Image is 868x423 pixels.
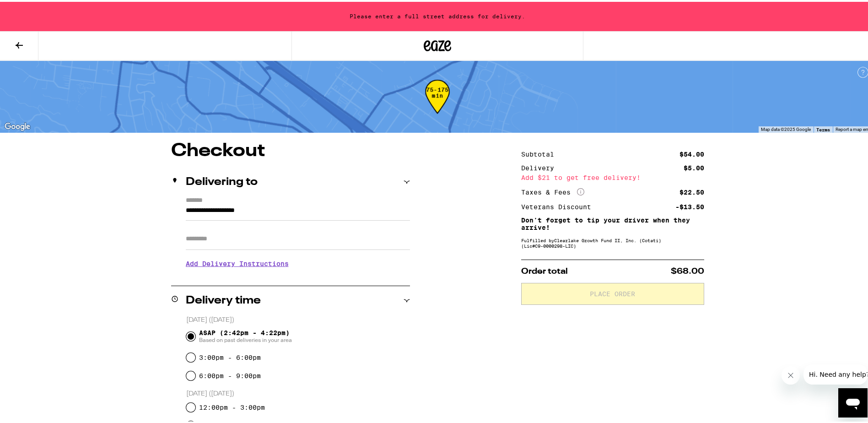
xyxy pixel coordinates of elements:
span: $68.00 [671,266,704,274]
iframe: Close message [782,364,800,383]
span: Order total [521,266,568,274]
div: $54.00 [679,149,704,156]
h2: Delivery time [186,293,261,304]
p: Don't forget to tip your driver when they arrive! [521,215,704,229]
span: Place Order [590,289,635,295]
span: ASAP (2:42pm - 4:22pm) [199,327,292,342]
div: $5.00 [684,163,704,169]
img: Google [2,119,32,131]
button: Place Order [521,281,704,303]
span: Map data ©2025 Google [761,125,811,130]
div: Veterans Discount [521,202,598,208]
h3: Add Delivery Instructions [186,251,410,272]
p: We'll contact you at [PHONE_NUMBER] when we arrive [186,272,410,280]
div: Delivery [521,163,561,169]
iframe: Button to launch messaging window [838,386,868,416]
div: Taxes & Fees [521,186,584,195]
span: Based on past deliveries in your area [199,335,292,342]
p: [DATE] ([DATE]) [186,388,410,396]
a: Terms [816,125,830,130]
div: 75-175 min [425,85,450,119]
div: -$13.50 [675,202,704,208]
p: [DATE] ([DATE]) [186,314,410,323]
div: Subtotal [521,149,561,156]
div: Fulfilled by Clearlake Growth Fund II, Inc. (Cotati) (Lic# C9-0000298-LIC ) [521,236,704,247]
a: Open this area in Google Maps (opens a new window) [2,119,32,131]
h2: Delivering to [186,175,258,186]
div: $22.50 [679,187,704,194]
iframe: Message from company [803,363,868,383]
label: 3:00pm - 6:00pm [199,352,261,359]
label: 6:00pm - 9:00pm [199,370,261,378]
label: 12:00pm - 3:00pm [199,402,265,409]
span: Hi. Need any help? [5,6,66,14]
div: Add $21 to get free delivery! [521,173,704,179]
h1: Checkout [171,140,410,158]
